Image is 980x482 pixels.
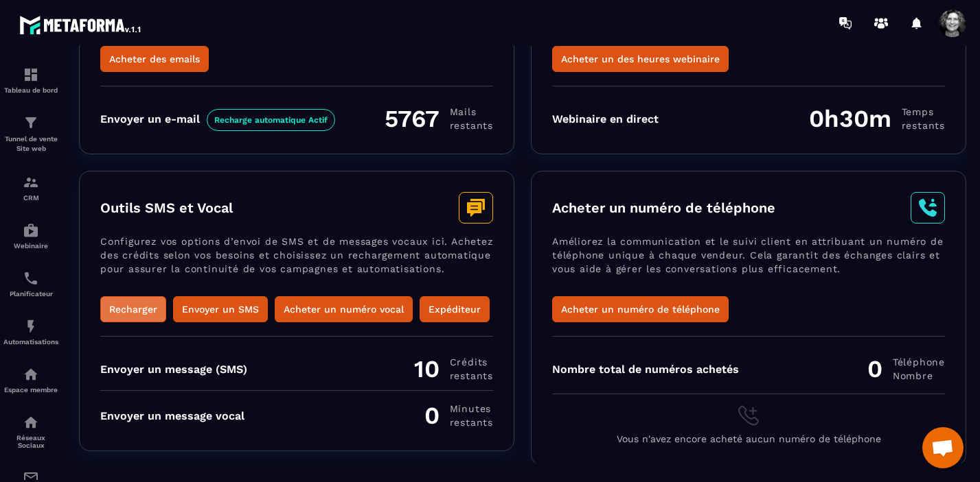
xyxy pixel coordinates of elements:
a: formationformationTableau de bord [3,56,58,104]
img: formation [23,174,39,191]
div: 0h30m [809,104,945,133]
div: Nombre total de numéros achetés [552,363,739,376]
span: Temps [902,105,945,119]
span: minutes [450,402,493,415]
a: formationformationTunnel de vente Site web [3,104,58,164]
a: automationsautomationsWebinaire [3,212,58,260]
button: Expéditeur [420,296,490,322]
div: 10 [414,354,493,383]
img: formation [23,115,39,131]
div: Webinaire en direct [552,112,659,125]
div: 0 [424,401,493,430]
img: automations [23,366,39,383]
span: restants [450,119,493,132]
span: Recharge automatique Actif [207,109,335,131]
img: scheduler [23,270,39,287]
span: Téléphone [893,355,945,369]
p: Améliorez la communication et le suivi client en attribuant un numéro de téléphone unique à chaqu... [552,234,945,296]
span: restants [450,415,493,429]
div: Envoyer un message vocal [100,409,244,422]
div: 0 [867,354,945,383]
img: formation [23,67,39,83]
a: schedulerschedulerPlanificateur [3,260,58,308]
p: Réseaux Sociaux [3,434,58,449]
p: Espace membre [3,386,58,394]
p: Automatisations [3,338,58,346]
p: Planificateur [3,290,58,298]
a: automationsautomationsEspace membre [3,356,58,404]
button: Acheter un numéro de téléphone [552,296,729,322]
a: formationformationCRM [3,164,58,212]
img: logo [19,12,143,37]
p: CRM [3,194,58,202]
button: Acheter un des heures webinaire [552,46,729,72]
div: Ouvrir le chat [922,427,964,468]
p: Configurez vos options d’envoi de SMS et de messages vocaux ici. Achetez des crédits selon vos be... [100,234,493,296]
a: automationsautomationsAutomatisations [3,308,58,356]
h3: Outils SMS et Vocal [100,200,233,216]
img: social-network [23,414,39,431]
span: restants [902,119,945,132]
button: Envoyer un SMS [173,296,268,322]
p: Webinaire [3,242,58,250]
img: automations [23,222,39,239]
span: Crédits [450,355,493,369]
span: Mails [450,105,493,119]
p: Tableau de bord [3,86,58,94]
div: Envoyer un message (SMS) [100,363,247,376]
span: Vous n'avez encore acheté aucun numéro de téléphone [617,433,881,444]
button: Acheter des emails [100,46,209,72]
p: Tunnel de vente Site web [3,134,58,154]
h3: Acheter un numéro de téléphone [552,200,775,216]
div: Envoyer un e-mail [100,112,335,125]
img: automations [23,318,39,335]
a: social-networksocial-networkRéseaux Sociaux [3,404,58,459]
button: Recharger [100,296,166,322]
span: restants [450,369,493,383]
button: Acheter un numéro vocal [275,296,413,322]
div: 5767 [385,104,493,133]
span: Nombre [893,369,945,383]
